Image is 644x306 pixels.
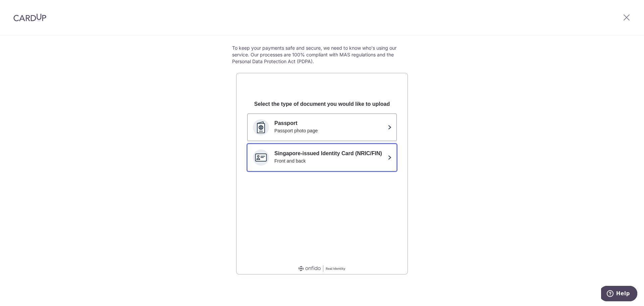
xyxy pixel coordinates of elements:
span: Help [15,5,29,11]
p: Passport [274,119,385,127]
p: To keep your payments safe and secure, we need to know who's using our service. Our processes are... [232,45,412,65]
ul: Documents you can use to verify your identity [247,114,397,171]
p: Singapore-issued Identity Card (NRIC/FIN) [274,149,385,158]
button: PassportPassport photo page [247,114,397,141]
div: Select the type of document you would like to upload [247,100,397,108]
div: Front and back [274,158,385,164]
img: CardUp [13,13,46,21]
div: Passport photo page [274,127,385,134]
button: Singapore-issued Identity Card (NRIC/FIN)Front and back [247,144,397,171]
iframe: Opens a widget where you can find more information [601,286,637,303]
